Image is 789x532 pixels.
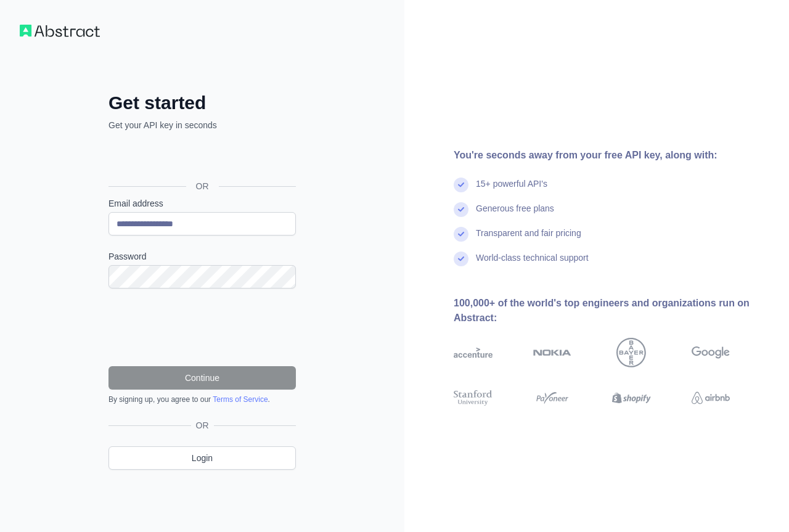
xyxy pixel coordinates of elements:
iframe: reCAPTCHA [108,303,296,351]
img: accenture [454,338,493,367]
img: check mark [454,252,468,266]
img: shopify [612,388,651,407]
span: OR [191,419,214,432]
img: nokia [533,338,572,367]
div: 15+ powerful API's [476,178,547,202]
div: Generous free plans [476,202,554,227]
div: Transparent and fair pricing [476,227,581,252]
img: bayer [616,338,646,367]
label: Password [108,250,296,263]
img: check mark [454,202,468,217]
a: Terms of Service [213,395,268,404]
img: Workflow [20,25,100,37]
img: airbnb [692,388,730,407]
div: World-class technical support [476,252,589,276]
label: Email address [108,197,296,210]
a: Login [108,446,296,470]
img: stanford university [454,388,493,407]
span: OR [186,180,219,192]
iframe: Sign in with Google Button [102,145,300,172]
button: Continue [108,366,296,390]
div: 100,000+ of the world's top engineers and organizations run on Abstract: [454,296,769,325]
div: By signing up, you agree to our . [108,395,296,404]
h2: Get started [108,92,296,114]
img: check mark [454,178,468,192]
img: check mark [454,227,468,242]
img: payoneer [533,388,572,407]
p: Get your API key in seconds [108,119,296,131]
img: google [692,338,730,367]
div: You're seconds away from your free API key, along with: [454,148,769,163]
